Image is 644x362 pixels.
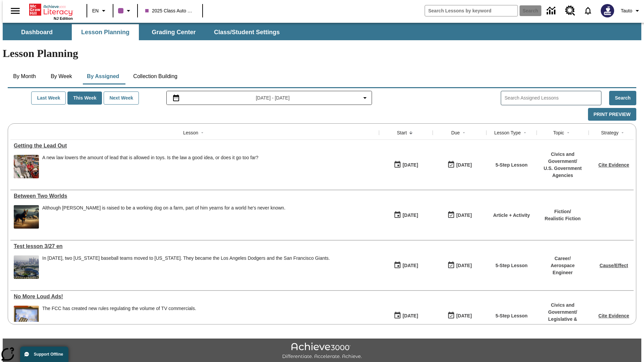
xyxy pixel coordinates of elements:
[588,108,636,121] button: Print Preview
[391,259,420,272] button: 08/11/25: First time the lesson was available
[140,24,207,40] button: Grading Center
[609,91,636,105] button: Search
[621,7,632,14] span: Tauto
[601,129,619,136] div: Strategy
[543,2,561,20] a: Data Center
[618,5,644,17] button: Profile/Settings
[145,7,195,14] span: 2025 Class Auto Grade 13
[402,211,418,220] div: [DATE]
[553,129,564,136] div: Topic
[42,155,258,178] div: A new law lowers the amount of lead that is allowed in toys. Is the law a good idea, or does it g...
[14,143,376,149] div: Getting the Lead Out
[104,92,139,105] button: Next Week
[20,347,68,362] button: Support Offline
[14,143,376,149] a: Getting the Lead Out, Lessons
[14,294,376,300] div: No More Loud Ads!
[445,259,474,272] button: 08/11/25: Last day the lesson can be accessed
[456,211,472,220] div: [DATE]
[545,215,581,222] p: Realistic Fiction
[495,162,528,169] p: 5-Step Lesson
[456,312,472,320] div: [DATE]
[3,23,641,40] div: SubNavbar
[564,129,572,137] button: Sort
[29,2,73,20] div: Home
[561,2,579,20] a: Resource Center, Will open in new tab
[494,129,521,136] div: Lesson Type
[14,193,376,199] div: Between Two Worlds
[3,24,70,40] button: Dashboard
[600,263,628,268] a: Cause/Effect
[391,309,420,322] button: 08/11/25: First time the lesson was available
[183,129,198,136] div: Lesson
[14,205,39,229] img: A dog with dark fur and light tan markings looks off into the distance while sheep graze in the b...
[3,47,641,60] h1: Lesson Planning
[42,306,196,311] div: The FCC has created new rules regulating the volume of TV commercials.
[402,161,418,169] div: [DATE]
[504,93,601,103] input: Search Assigned Lessons
[14,294,376,300] a: No More Loud Ads!, Lessons
[14,243,376,249] a: Test lesson 3/27 en, Lessons
[31,92,66,105] button: Last Week
[540,165,585,179] p: U.S. Government Agencies
[601,4,614,17] img: Avatar
[72,24,139,40] button: Lesson Planning
[14,193,376,199] a: Between Two Worlds, Lessons
[540,302,585,316] p: Civics and Government /
[42,205,285,229] div: Although Chip is raised to be a working dog on a farm, part of him yearns for a world he's never ...
[42,255,330,279] div: In 1958, two New York baseball teams moved to California. They became the Los Angeles Dodgers and...
[115,5,135,17] button: Class color is purple. Change class color
[402,312,418,320] div: [DATE]
[425,5,518,16] input: search field
[8,68,41,84] button: By Month
[540,262,585,276] p: Aerospace Engineer
[445,309,474,322] button: 08/12/25: Last day the lesson can be accessed
[495,262,528,269] p: 5-Step Lesson
[493,212,530,219] p: Article + Activity
[540,316,585,330] p: Legislative & Regulatory Process
[89,5,111,17] button: Language: EN, Select a language
[495,312,528,319] p: 5-Step Lesson
[29,3,73,16] a: Home
[82,68,124,84] button: By Assigned
[14,243,376,249] div: Test lesson 3/27 en
[402,261,418,270] div: [DATE]
[14,155,39,178] img: A family shopping at the toy aisle in a store. Laws limiting lead in toys are important to protec...
[521,129,529,137] button: Sort
[67,92,102,105] button: This Week
[361,94,369,102] svg: Collapse Date Range Filter
[42,306,196,329] div: The FCC has created new rules regulating the volume of TV commercials.
[445,209,474,222] button: 08/11/25: Last day the lesson can be accessed
[545,208,581,215] p: Fiction /
[45,68,78,84] button: By Week
[391,209,420,222] button: 08/11/25: First time the lesson was available
[54,16,73,20] span: NJ Edition
[282,343,362,360] img: Achieve3000 Differentiate Accelerate Achieve
[42,155,258,161] div: A new law lowers the amount of lead that is allowed in toys. Is the law a good idea, or does it g...
[460,129,468,137] button: Sort
[456,161,472,169] div: [DATE]
[14,255,39,279] img: Dodgers stadium.
[456,261,472,270] div: [DATE]
[169,94,369,102] button: Select the date range menu item
[92,7,99,14] span: EN
[540,255,585,262] p: Career /
[198,129,206,137] button: Sort
[579,2,597,19] a: Notifications
[256,95,290,102] span: [DATE] - [DATE]
[391,159,420,171] button: 08/13/25: First time the lesson was available
[5,1,25,21] button: Open side menu
[407,129,415,137] button: Sort
[598,313,629,318] a: Cite Evidence
[540,151,585,165] p: Civics and Government /
[34,352,63,357] span: Support Offline
[397,129,407,136] div: Start
[619,129,627,137] button: Sort
[42,205,285,211] div: Although [PERSON_NAME] is raised to be a working dog on a farm, part of him yearns for a world he...
[128,68,183,84] button: Collection Building
[597,2,618,19] button: Select a new avatar
[451,129,460,136] div: Due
